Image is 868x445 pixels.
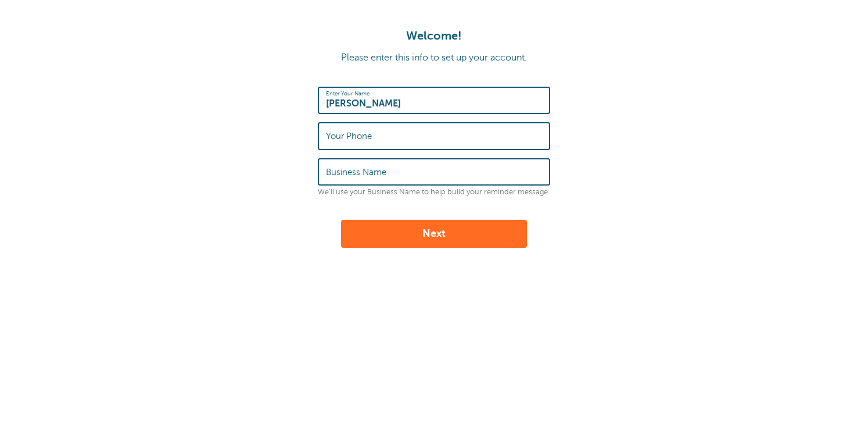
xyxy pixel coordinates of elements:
[326,167,386,177] label: Business Name
[326,131,372,141] label: Your Phone
[341,220,527,248] button: Next
[12,29,856,43] h1: Welcome!
[12,52,856,63] p: Please enter this info to set up your account.
[326,90,370,97] label: Enter Your Name
[318,188,550,197] p: We'll use your Business Name to help build your reminder message.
